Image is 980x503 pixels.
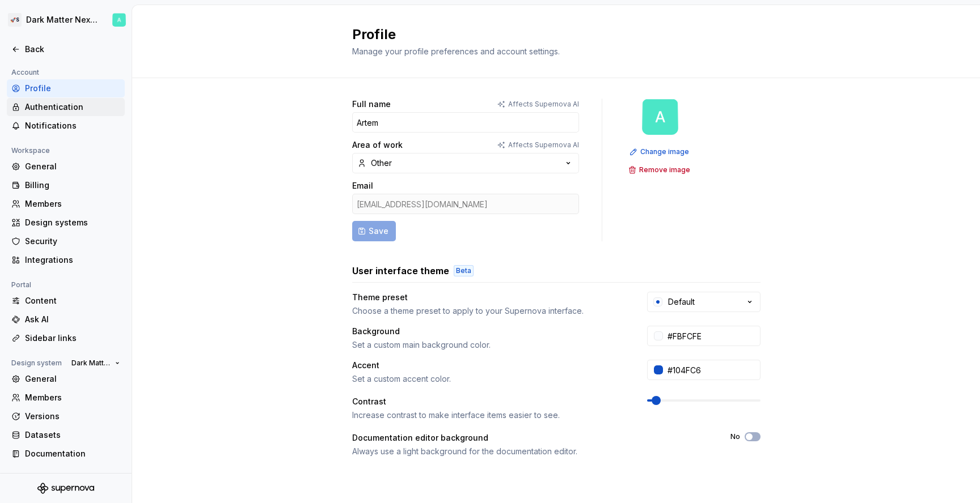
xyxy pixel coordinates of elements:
label: Full name [352,99,391,110]
p: Affects Supernova AI [508,100,579,109]
div: 🚀S [8,13,22,27]
a: Design systems [7,214,125,232]
a: Profile [7,79,125,97]
div: Security [25,236,120,247]
div: Portal [7,278,36,292]
div: Accent [352,360,627,371]
div: Integrations [25,254,120,266]
span: Dark Matter Next Gen [71,359,111,368]
div: Versions [25,411,120,422]
div: General [25,373,120,385]
div: Authentication [25,101,120,113]
a: Back [7,40,125,58]
a: General [7,370,125,388]
a: Members [7,389,125,407]
a: Members [7,195,125,213]
div: Default [668,296,695,308]
a: Ask AI [7,310,125,329]
a: Authentication [7,98,125,116]
div: Theme preset [352,292,627,303]
div: Account [7,66,44,79]
img: Artem [112,13,126,27]
a: Integrations [7,251,125,269]
span: Manage your profile preferences and account settings. [352,46,560,56]
div: Notifications [25,120,120,131]
a: Notifications [7,117,125,135]
label: No [730,432,740,441]
a: General [7,157,125,176]
input: #104FC6 [663,360,761,380]
div: Ask AI [25,314,120,325]
div: Design system [7,356,66,370]
img: Artem [642,99,678,135]
a: Datasets [7,426,125,444]
div: Profile [25,83,120,94]
a: Content [7,292,125,310]
a: Versions [7,407,125,425]
div: Increase contrast to make interface items easier to see. [352,410,627,421]
a: Sidebar links [7,329,125,347]
button: Default [647,292,761,312]
div: Always use a light background for the documentation editor. [352,446,710,457]
div: Members [25,198,120,210]
div: Documentation [25,448,120,459]
div: Background [352,326,627,337]
button: Remove image [625,162,695,178]
div: Content [25,295,120,306]
div: Choose a theme preset to apply to your Supernova interface. [352,305,627,317]
span: Change image [640,147,689,156]
div: Beta [454,265,474,276]
a: Billing [7,176,125,194]
h2: Profile [352,25,747,44]
button: 🚀SDark Matter Next GenArtem [2,7,129,32]
p: Affects Supernova AI [508,140,579,150]
a: Documentation [7,445,125,463]
div: Back [25,44,120,55]
button: Change image [626,144,694,160]
div: Set a custom main background color. [352,339,627,351]
div: Set a custom accent color. [352,373,627,385]
a: Security [7,232,125,250]
div: Billing [25,180,120,191]
span: Remove image [639,165,690,174]
div: General [25,161,120,172]
div: Workspace [7,144,54,157]
svg: Supernova Logo [37,483,94,494]
div: Contrast [352,396,627,407]
label: Area of work [352,139,403,151]
div: Sidebar links [25,333,120,344]
div: Dark Matter Next Gen [26,14,99,25]
div: Other [371,157,392,169]
div: Members [25,392,120,403]
label: Email [352,180,373,191]
h3: User interface theme [352,264,449,278]
div: Design systems [25,217,120,228]
div: Documentation editor background [352,432,710,444]
input: #FFFFFF [663,326,761,346]
div: Datasets [25,429,120,441]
